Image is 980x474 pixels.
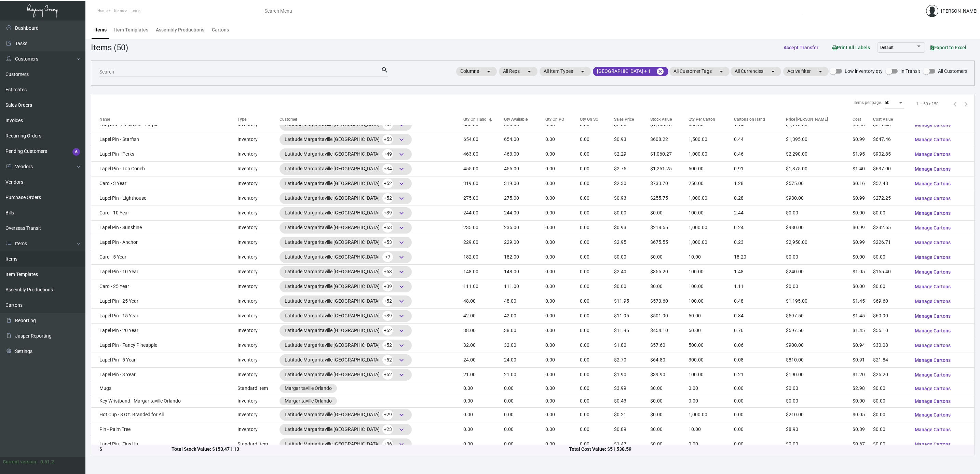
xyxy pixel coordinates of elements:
button: Manage Cartons [909,280,956,293]
td: $930.00 [786,191,853,206]
td: Lapel Pin - Lighthouse [91,191,237,206]
td: 1.28 [734,176,786,191]
span: keyboard_arrow_down [397,224,406,232]
span: +52 [382,179,393,188]
td: $0.00 [650,206,689,220]
button: Manage Cartons [909,251,956,263]
span: Manage Cartons [915,269,951,275]
span: Manage Cartons [915,328,951,333]
span: keyboard_arrow_down [397,238,406,247]
td: Inventory [237,279,280,294]
td: 0.00 [545,235,580,250]
td: 235.00 [504,220,545,235]
td: 111.00 [504,279,545,294]
td: 100.00 [689,279,734,294]
td: $0.00 [853,206,873,220]
div: Name [99,116,110,122]
div: Item Templates [114,26,148,34]
button: Manage Cartons [909,369,956,381]
td: 100.00 [689,294,734,308]
td: $608.22 [650,132,689,147]
td: $0.00 [614,206,650,220]
div: Qty On PO [545,116,564,122]
span: keyboard_arrow_down [397,194,406,202]
td: Card - 10 Year [91,206,237,220]
td: 0.00 [580,235,614,250]
span: keyboard_arrow_down [397,150,406,158]
div: Cost Value [873,116,909,122]
td: 1,000.00 [689,191,734,206]
td: $0.00 [650,279,689,294]
button: Manage Cartons [909,148,956,160]
div: Sales Price [614,116,634,122]
td: $0.16 [853,176,873,191]
td: $0.00 [786,250,853,264]
span: Manage Cartons [915,357,951,363]
td: 1.48 [734,264,786,279]
div: Stock Value [650,116,672,122]
td: 0.00 [580,161,614,176]
mat-icon: arrow_drop_down [816,67,825,76]
button: Manage Cartons [909,339,956,352]
td: $1,195.00 [786,294,853,308]
td: 0.91 [734,161,786,176]
td: $1.05 [853,264,873,279]
td: $155.40 [873,264,909,279]
div: Qty On SO [580,116,614,122]
div: Type [237,116,280,122]
span: In Transit [900,67,920,75]
td: 0.44 [734,132,786,147]
td: Card - 25 Year [91,279,237,294]
td: 0.00 [545,250,580,264]
td: $1,375.00 [786,161,853,176]
span: Home [97,9,108,13]
td: $930.00 [786,220,853,235]
td: 1.11 [734,279,786,294]
td: 500.00 [689,161,734,176]
div: Qty On SO [580,116,598,122]
span: Manage Cartons [915,299,951,304]
mat-icon: arrow_drop_down [485,67,493,76]
td: 48.00 [504,294,545,308]
td: 0.00 [545,294,580,308]
td: 229.00 [463,235,504,250]
td: 244.00 [463,206,504,220]
mat-icon: arrow_drop_down [525,67,533,76]
td: Lapel Pin - 10 Year [91,264,237,279]
td: 0.00 [580,132,614,147]
td: 0.00 [580,191,614,206]
button: Manage Cartons [909,295,956,307]
div: Stock Value [650,116,689,122]
span: All Customers [938,67,967,75]
td: $2.30 [614,176,650,191]
span: +39 [382,281,393,291]
span: +49 [382,149,393,159]
td: $637.00 [873,161,909,176]
td: $240.00 [786,264,853,279]
span: keyboard_arrow_down [397,268,406,276]
td: $0.00 [614,250,650,264]
button: Manage Cartons [909,133,956,146]
button: Manage Cartons [909,207,956,219]
button: Manage Cartons [909,222,956,234]
td: 48.00 [463,294,504,308]
mat-chip: All Reps [499,67,537,76]
span: +53 [382,267,393,277]
td: Inventory [237,264,280,279]
mat-icon: search [381,66,388,74]
td: 0.28 [734,191,786,206]
mat-chip: All Currencies [731,67,781,76]
td: 0.00 [545,132,580,147]
td: 111.00 [463,279,504,294]
td: 319.00 [504,176,545,191]
td: 100.00 [689,206,734,220]
td: $0.00 [873,279,909,294]
td: $0.99 [853,235,873,250]
div: Latitude Margaritaville [GEOGRAPHIC_DATA] [285,134,407,145]
td: $1.40 [853,161,873,176]
td: Lapel Pin - 25 Year [91,294,237,308]
div: Latitude Margaritaville [GEOGRAPHIC_DATA] [285,193,407,203]
div: Sales Price [614,116,650,122]
span: keyboard_arrow_down [397,209,406,217]
button: Export to Excel [925,41,972,54]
